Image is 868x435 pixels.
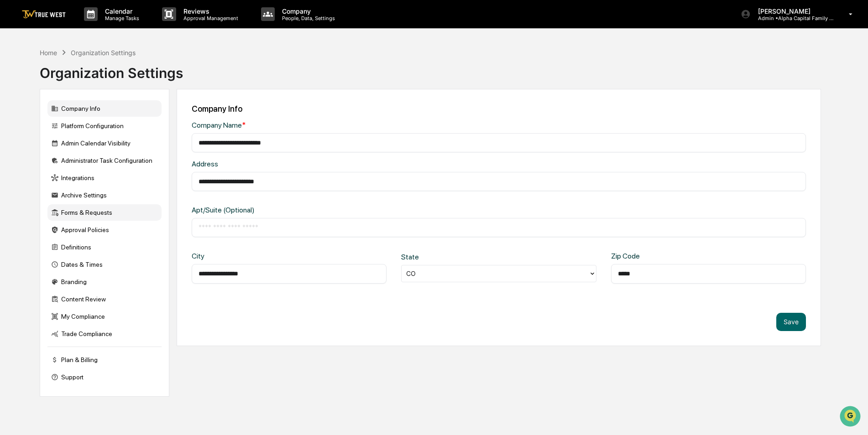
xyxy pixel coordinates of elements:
div: Branding [47,274,162,290]
img: logo [22,10,66,19]
div: Company Info [47,100,162,117]
button: Save [776,313,806,331]
div: 🗄️ [66,116,73,123]
div: Administrator Task Configuration [47,152,162,169]
div: Approval Policies [47,222,162,238]
p: People, Data, Settings [275,15,340,21]
div: Content Review [47,291,162,307]
div: Forms & Requests [47,204,162,221]
div: Plan & Billing [47,352,162,368]
div: Home [40,49,57,57]
div: Organization Settings [71,49,136,57]
div: Integrations [47,170,162,186]
p: [PERSON_NAME] [751,7,836,15]
span: Attestations [75,115,113,124]
p: Calendar [98,7,144,15]
div: City [192,252,279,260]
p: How can we help? [9,19,166,34]
div: 🖐️ [9,116,16,123]
div: Admin Calendar Visibility [47,135,162,151]
div: Organization Settings [40,57,183,81]
iframe: Open customer support [839,405,863,430]
p: Company [275,7,340,15]
div: Start new chat [31,70,150,79]
div: My Compliance [47,308,162,325]
div: Company Info [192,104,806,114]
div: Trade Compliance [47,326,162,342]
div: We're available if you need us! [31,79,115,86]
div: State [401,253,489,261]
a: 🖐️Preclearance [5,111,63,128]
div: Support [47,369,162,385]
img: 1746055101610-c473b297-6a78-478c-a979-82029cc54cd1 [9,70,26,86]
div: 🔎 [9,133,16,140]
p: Approval Management [176,15,243,21]
a: Powered byPylon [64,154,110,161]
div: Platform Configuration [47,118,162,134]
p: Admin • Alpha Capital Family Office [751,15,836,21]
button: Start new chat [155,72,166,83]
a: 🔎Data Lookup [5,129,61,145]
p: Manage Tasks [98,15,144,21]
div: Apt/Suite (Optional) [192,206,468,214]
div: Archive Settings [47,187,162,203]
p: Reviews [176,7,243,15]
div: Definitions [47,239,162,255]
div: Address [192,160,468,168]
div: Company Name [192,121,468,129]
span: Preclearance [18,115,59,124]
div: Dates & Times [47,256,162,273]
span: Pylon [91,155,110,161]
div: Zip Code [611,252,699,260]
span: Data Lookup [18,132,58,141]
a: 🗄️Attestations [63,111,117,128]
